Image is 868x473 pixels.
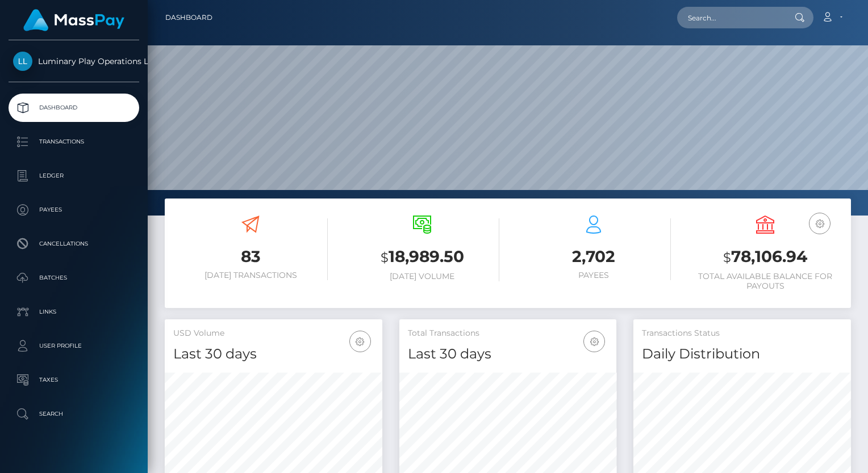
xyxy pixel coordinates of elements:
[9,400,139,428] a: Search
[381,250,389,265] small: $
[408,328,608,339] h5: Total Transactions
[9,56,139,66] span: Luminary Play Operations Limited
[345,246,499,269] h3: 18,989.50
[13,133,135,150] p: Transactions
[9,298,139,326] a: Links
[13,371,135,388] p: Taxes
[13,337,135,354] p: User Profile
[9,162,139,190] a: Ledger
[9,196,139,224] a: Payees
[13,99,135,116] p: Dashboard
[408,344,608,364] h4: Last 30 days
[173,328,374,339] h5: USD Volume
[345,272,499,281] h6: [DATE] Volume
[9,366,139,394] a: Taxes
[723,250,731,265] small: $
[9,332,139,360] a: User Profile
[13,269,135,286] p: Batches
[173,246,328,268] h3: 83
[173,271,328,280] h6: [DATE] Transactions
[13,167,135,184] p: Ledger
[516,271,671,280] h6: Payees
[13,303,135,320] p: Links
[688,246,842,269] h3: 78,106.94
[9,264,139,292] a: Batches
[13,406,135,423] p: Search
[165,6,212,29] a: Dashboard
[13,201,135,218] p: Payees
[9,128,139,156] a: Transactions
[13,235,135,252] p: Cancellations
[677,7,784,28] input: Search...
[642,328,842,339] h5: Transactions Status
[688,272,842,291] h6: Total Available Balance for Payouts
[9,94,139,122] a: Dashboard
[23,9,124,31] img: MassPay Logo
[516,246,671,268] h3: 2,702
[642,344,842,364] h4: Daily Distribution
[13,52,32,71] img: Luminary Play Operations Limited
[9,230,139,258] a: Cancellations
[173,344,374,364] h4: Last 30 days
